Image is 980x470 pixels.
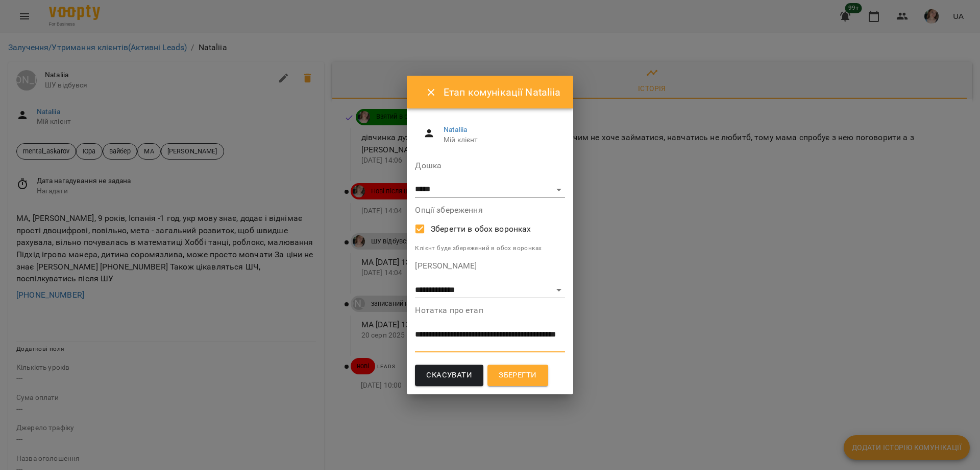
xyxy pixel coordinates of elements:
[415,206,565,214] label: Опції збереження
[487,365,548,386] button: Зберегти
[415,306,565,315] label: Нотатка про етап
[444,125,467,133] a: Nataliia
[444,84,561,100] h6: Етап комунікації Nataliia
[415,162,565,170] label: Дошка
[426,369,472,382] span: Скасувати
[499,369,536,382] span: Зберегти
[415,243,565,254] p: Клієнт буде збережений в обох воронках
[415,365,483,386] button: Скасувати
[415,262,565,270] label: [PERSON_NAME]
[431,223,531,235] span: Зберегти в обох воронках
[419,80,444,105] button: Close
[444,135,557,145] span: Мій клієнт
